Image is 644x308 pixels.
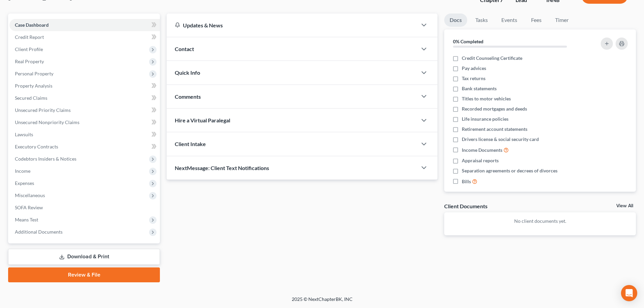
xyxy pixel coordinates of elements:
span: Hire a Virtual Paralegal [175,117,230,123]
a: Case Dashboard [9,19,160,31]
span: Tax returns [462,75,485,82]
a: Review & File [8,267,160,282]
span: Drivers license & social security card [462,136,539,143]
span: Executory Contracts [15,144,58,149]
div: Client Documents [444,203,487,210]
span: Client Intake [175,141,206,147]
a: Lawsuits [9,128,160,141]
span: Unsecured Priority Claims [15,107,71,113]
span: Pay advices [462,65,486,72]
a: View All [616,204,633,208]
span: Bank statements [462,85,497,92]
div: Open Intercom Messenger [621,285,637,301]
span: Quick Info [175,69,200,76]
span: Contact [175,46,194,52]
span: Comments [175,93,201,100]
span: Income Documents [462,147,502,153]
a: Executory Contracts [9,141,160,153]
span: Credit Counseling Certificate [462,55,522,62]
span: Property Analysis [15,83,52,89]
a: Timer [550,14,574,27]
span: Bills [462,178,471,185]
a: Unsecured Priority Claims [9,104,160,116]
span: Case Dashboard [15,22,49,28]
span: Client Profile [15,46,43,52]
a: Credit Report [9,31,160,43]
p: No client documents yet. [450,218,630,224]
span: Means Test [15,217,38,222]
span: Expenses [15,180,34,186]
span: Life insurance policies [462,116,508,122]
span: Income [15,168,30,174]
span: Retirement account statements [462,126,527,133]
span: Credit Report [15,34,44,40]
a: Unsecured Nonpriority Claims [9,116,160,128]
div: 2025 © NextChapterBK, INC [129,296,515,308]
a: Tasks [470,14,493,27]
span: Unsecured Nonpriority Claims [15,119,79,125]
a: Property Analysis [9,80,160,92]
span: NextMessage: Client Text Notifications [175,165,269,171]
span: SOFA Review [15,205,43,210]
span: Personal Property [15,71,53,76]
span: Appraisal reports [462,157,499,164]
span: Additional Documents [15,229,63,235]
div: Updates & News [175,22,409,29]
a: Events [496,14,523,27]
span: Miscellaneous [15,192,45,198]
a: Download & Print [8,249,160,265]
span: Codebtors Insiders & Notices [15,156,76,162]
a: Secured Claims [9,92,160,104]
a: Docs [444,14,467,27]
span: Separation agreements or decrees of divorces [462,167,557,174]
span: Real Property [15,58,44,64]
span: Recorded mortgages and deeds [462,105,527,112]
span: Secured Claims [15,95,47,101]
a: Fees [525,14,547,27]
span: Lawsuits [15,132,33,137]
a: SOFA Review [9,202,160,214]
span: Titles to motor vehicles [462,95,511,102]
strong: 0% Completed [453,39,483,44]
